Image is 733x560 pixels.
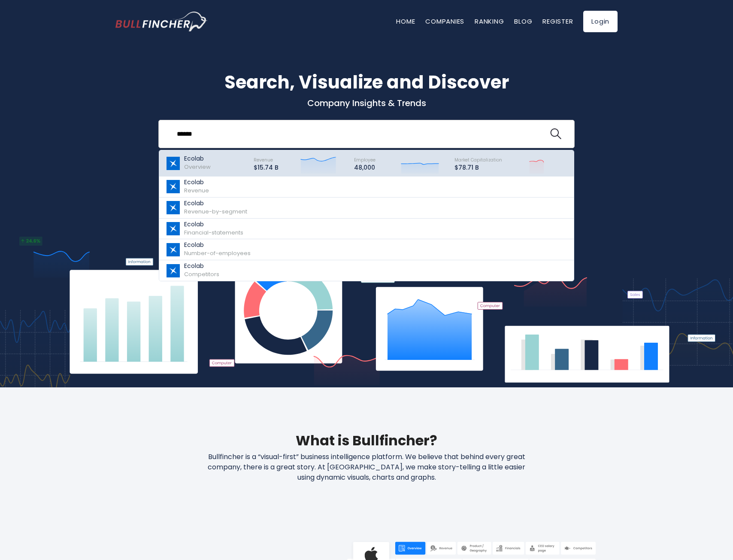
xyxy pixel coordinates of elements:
[184,228,243,237] span: Financial-statements
[254,164,279,171] p: $15.74 B
[396,17,415,26] a: Home
[159,150,574,177] a: Ecolab Overview Revenue $15.74 B Employee 48,000 Market Capitalization $78.71 B
[184,270,219,278] span: Competitors
[454,157,502,163] span: Market Capitalization
[454,164,502,171] p: $78.71 B
[184,186,209,195] span: Revenue
[184,207,247,216] span: Revenue-by-segment
[254,157,273,163] span: Revenue
[159,198,574,219] a: Ecolab Revenue-by-segment
[115,12,208,31] a: Go to homepage
[184,163,211,171] span: Overview
[159,260,574,281] a: Ecolab Competitors
[183,452,550,483] p: Bullfincher is a “visual-first” business intelligence platform. We believe that behind every grea...
[425,17,464,26] a: Companies
[184,200,247,207] p: Ecolab
[115,165,618,174] p: What's trending
[475,17,504,26] a: Ranking
[354,164,376,171] p: 48,000
[354,157,376,163] span: Employee
[184,249,251,257] span: Number-of-employees
[184,179,209,186] p: Ecolab
[115,69,618,96] h1: Search, Visualize and Discover
[115,97,618,109] p: Company Insights & Trends
[184,221,243,228] p: Ecolab
[159,239,574,260] a: Ecolab Number-of-employees
[550,128,561,140] img: search icon
[159,219,574,240] a: Ecolab Financial-statements
[184,262,219,270] p: Ecolab
[115,12,208,31] img: bullfincher logo
[115,430,618,451] h2: What is Bullfincher?
[184,241,251,249] p: Ecolab
[159,177,574,198] a: Ecolab Revenue
[184,155,211,162] p: Ecolab
[514,17,532,26] a: Blog
[542,17,573,26] a: Register
[583,11,618,32] a: Login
